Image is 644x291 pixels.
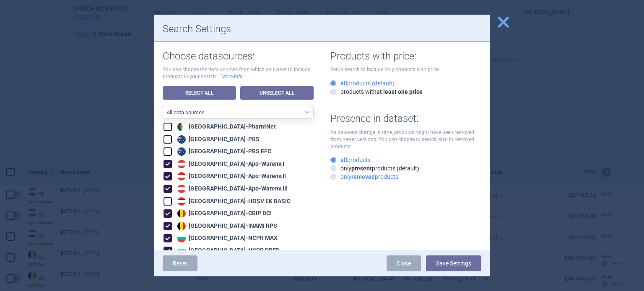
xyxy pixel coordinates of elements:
div: [GEOGRAPHIC_DATA] - INAMI RPS [175,222,277,230]
strong: at least one price [377,88,423,95]
a: Close [387,255,421,271]
h1: Search Settings [163,23,481,35]
strong: removed [351,173,375,180]
img: Bulgaria [177,247,186,255]
img: Bulgaria [177,234,186,242]
img: Belgium [177,209,186,218]
strong: all [340,157,347,163]
label: products (default) [330,79,395,88]
a: Reset [163,255,197,271]
label: only products (default) [330,164,419,173]
a: More info. [221,73,244,80]
h1: Products with price: [330,50,481,62]
img: Austria [177,185,186,193]
img: Austria [177,160,186,168]
a: Select All [163,86,236,100]
h1: Presence in dataset: [330,113,481,125]
div: [GEOGRAPHIC_DATA] - Pharm'Net [175,123,276,131]
div: [GEOGRAPHIC_DATA] - NCPR MAX [175,234,278,242]
div: [GEOGRAPHIC_DATA] - PBS EFC [175,147,271,156]
div: [GEOGRAPHIC_DATA] - HOSV EK BASIC [175,197,291,206]
div: [GEOGRAPHIC_DATA] - Apo-Warenv.II [175,172,286,180]
p: As datasets change in time, products might have been removed from newer versions. You can choose ... [330,129,481,150]
div: [GEOGRAPHIC_DATA] - PBS [175,135,260,144]
img: Austria [177,172,186,180]
img: Belgium [177,222,186,230]
label: only products [330,173,398,181]
p: Setup search to include only products with price: [330,66,481,73]
div: [GEOGRAPHIC_DATA] - Apo-Warenv.I [175,160,284,168]
div: [GEOGRAPHIC_DATA] - CBIP DCI [175,209,272,218]
img: Algeria [177,123,186,131]
img: Australia [177,147,186,156]
button: Save Settings [426,255,481,271]
div: [GEOGRAPHIC_DATA] - NCPR PRED [175,247,280,255]
h1: Choose datasources: [163,50,314,62]
strong: all [340,80,347,87]
a: Unselect All [240,86,314,100]
label: products with [330,88,423,96]
img: Australia [177,135,186,144]
label: products [330,156,371,164]
img: Austria [177,197,186,206]
p: You can choose the data sources from which you want to include products in your search. [163,66,314,80]
div: [GEOGRAPHIC_DATA] - Apo-Warenv.III [175,185,288,193]
strong: present [351,165,372,172]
